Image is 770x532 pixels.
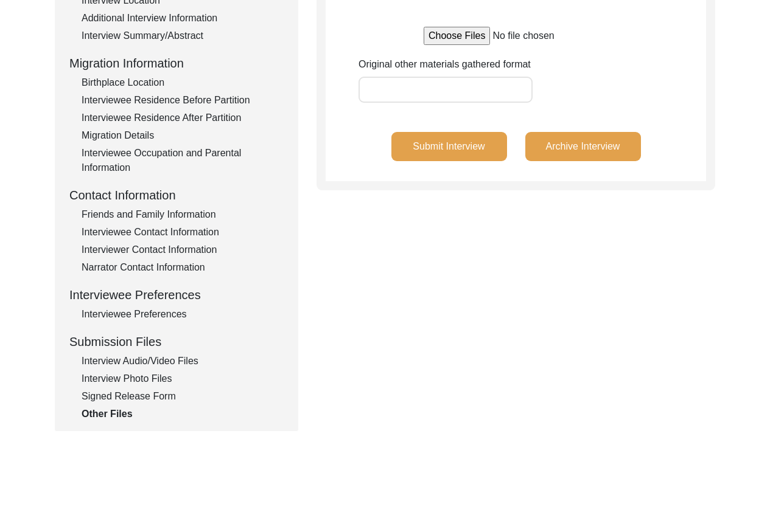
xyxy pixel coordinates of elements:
[82,371,284,386] div: Interview Photo Files
[82,11,284,26] div: Additional Interview Information
[82,307,284,322] div: Interviewee Preferences
[82,29,284,43] div: Interview Summary/Abstract
[82,260,284,275] div: Narrator Contact Information
[69,54,284,72] div: Migration Information
[82,243,284,257] div: Interviewer Contact Information
[525,132,641,161] button: Archive Interview
[82,146,284,175] div: Interviewee Occupation and Parental Information
[82,75,284,90] div: Birthplace Location
[82,128,284,143] div: Migration Details
[82,225,284,240] div: Interviewee Contact Information
[82,389,284,404] div: Signed Release Form
[82,93,284,108] div: Interviewee Residence Before Partition
[69,286,284,304] div: Interviewee Preferences
[359,57,531,72] label: Original other materials gathered format
[82,111,284,125] div: Interviewee Residence After Partition
[82,354,284,368] div: Interview Audio/Video Files
[69,333,284,351] div: Submission Files
[391,132,507,161] button: Submit Interview
[82,407,284,421] div: Other Files
[82,207,284,222] div: Friends and Family Information
[69,186,284,204] div: Contact Information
